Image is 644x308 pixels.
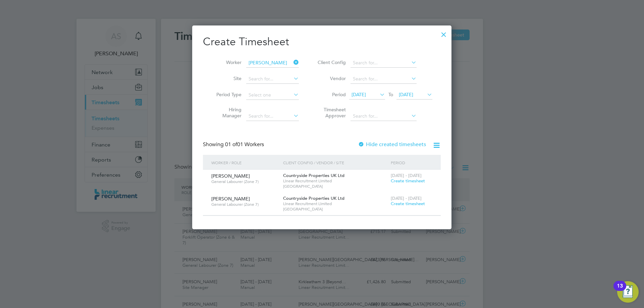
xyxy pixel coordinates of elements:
span: Linear Recruitment Limited [283,178,387,184]
label: Site [211,75,241,81]
label: Hiring Manager [211,107,241,119]
span: [DATE] [399,91,413,98]
label: Vendor [316,75,346,81]
div: Worker / Role [210,155,281,170]
label: Timesheet Approver [316,107,346,119]
label: Hide created timesheets [358,141,426,148]
span: Countryside Properties UK Ltd [283,173,344,178]
span: [PERSON_NAME] [211,196,250,202]
span: Create timesheet [391,178,425,184]
input: Search for... [246,58,299,68]
input: Search for... [351,112,417,121]
div: Showing [203,141,265,148]
label: Period Type [211,91,241,98]
input: Select one [246,90,299,100]
span: 01 Workers [225,141,264,148]
span: 01 of [225,141,237,148]
span: [DATE] - [DATE] [391,173,422,178]
span: Countryside Properties UK Ltd [283,195,344,201]
h2: Create Timesheet [203,35,441,49]
input: Search for... [246,74,299,84]
span: [GEOGRAPHIC_DATA] [283,206,387,212]
span: Create timesheet [391,201,425,206]
input: Search for... [351,74,417,84]
span: [DATE] [352,91,366,98]
label: Period [316,91,346,98]
label: Worker [211,59,241,65]
label: Client Config [316,59,346,65]
div: Client Config / Vendor / Site [281,155,389,170]
span: [PERSON_NAME] [211,173,250,179]
input: Search for... [246,112,299,121]
span: General Labourer (Zone 7) [211,179,278,184]
div: 13 [617,286,623,295]
input: Search for... [351,58,417,68]
div: Period [389,155,434,170]
span: [DATE] - [DATE] [391,195,422,201]
span: General Labourer (Zone 7) [211,202,278,207]
span: To [386,90,395,99]
button: Open Resource Center, 13 new notifications [617,281,639,303]
span: [GEOGRAPHIC_DATA] [283,184,387,189]
span: Linear Recruitment Limited [283,201,387,206]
